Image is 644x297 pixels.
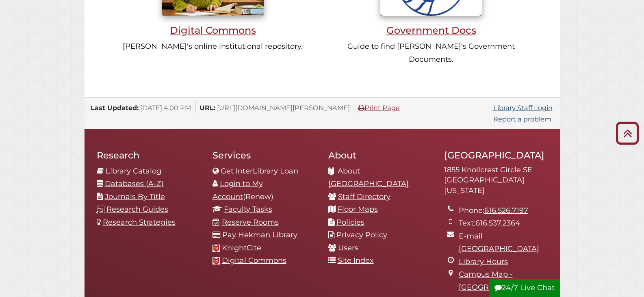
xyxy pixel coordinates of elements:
[212,178,316,203] li: (Renew)
[117,40,309,53] p: [PERSON_NAME]'s online institutional repository.
[459,257,508,266] a: Library Hours
[224,205,272,214] a: Faculty Tasks
[221,167,298,176] a: Get InterLibrary Loan
[336,218,364,227] a: Policies
[475,219,520,228] a: 616.537.2364
[484,206,528,215] a: 616.526.7197
[338,205,378,214] a: Floor Maps
[222,230,297,239] a: Pay Hekman Library
[222,243,261,252] a: KnightCite
[358,104,400,112] a: Print Page
[338,256,374,265] a: Site Index
[106,167,161,176] a: Library Catalog
[103,218,176,227] a: Research Strategies
[91,104,139,112] span: Last Updated:
[613,126,642,140] a: Back to Top
[199,104,215,112] span: URL:
[459,217,548,230] li: Text:
[493,115,553,123] a: Report a problem.
[493,104,553,112] a: Library Staff Login
[444,165,548,196] address: 1855 Knollcrest Circle SE [GEOGRAPHIC_DATA][US_STATE]
[105,192,165,201] a: Journals By Title
[96,206,104,214] img: research-guides-icon-white_37x37.png
[106,205,168,214] a: Research Guides
[212,257,220,264] img: Calvin favicon logo
[338,192,390,201] a: Staff Directory
[97,150,200,161] h2: Research
[222,218,279,227] a: Reserve Rooms
[105,179,164,188] a: Databases (A-Z)
[335,40,527,66] p: Guide to find [PERSON_NAME]'s Government Documents.
[212,179,263,201] a: Login to My Account
[117,24,309,36] h3: Digital Commons
[212,245,220,252] img: Calvin favicon logo
[459,204,548,217] li: Phone:
[358,104,364,111] i: Print Page
[328,150,432,161] h2: About
[222,256,286,265] a: Digital Commons
[338,243,358,252] a: Users
[459,270,539,292] a: Campus Map - [GEOGRAPHIC_DATA]
[336,230,387,239] a: Privacy Policy
[140,104,191,112] span: [DATE] 4:00 PM
[212,150,316,161] h2: Services
[444,150,548,161] h2: [GEOGRAPHIC_DATA]
[217,104,350,112] span: [URL][DOMAIN_NAME][PERSON_NAME]
[459,232,539,254] a: E-mail [GEOGRAPHIC_DATA]
[335,24,527,36] h3: Government Docs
